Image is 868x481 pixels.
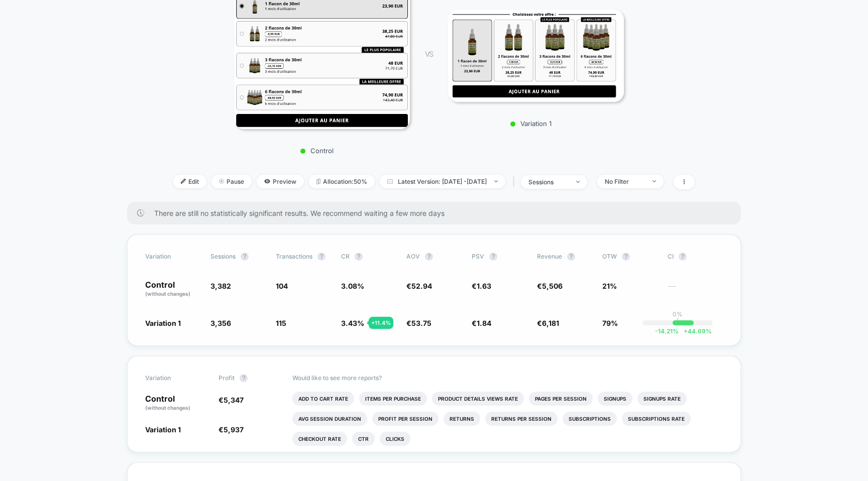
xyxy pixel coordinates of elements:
[677,318,679,325] p: |
[494,180,498,182] img: end
[602,282,617,290] span: 21%
[145,319,181,327] span: Variation 1
[679,253,687,261] button: ?
[145,281,200,298] p: Control
[406,253,420,260] span: AOV
[448,10,624,102] img: Variation 1 main
[472,319,491,327] span: €
[341,319,364,327] span: 3.43 %
[145,395,208,412] p: Control
[145,374,200,382] span: Variation
[673,310,683,318] p: 0%
[472,253,484,260] span: PSV
[411,282,432,290] span: 52.94
[537,282,563,290] span: €
[443,119,619,128] p: Variation 1
[485,412,558,426] li: Returns Per Session
[316,179,320,184] img: rebalance
[173,175,206,188] span: Edit
[154,209,721,217] span: There are still no statistically significant results. We recommend waiting a few more days
[229,147,405,155] p: Control
[292,374,723,382] p: Would like to see more reports?
[622,253,630,261] button: ?
[309,175,375,188] span: Allocation: 50%
[637,392,687,406] li: Signups Rate
[257,175,304,188] span: Preview
[359,392,427,406] li: Items Per Purchase
[563,412,617,426] li: Subscriptions
[602,253,658,261] span: OTW
[542,319,559,327] span: 6,181
[406,319,431,327] span: €
[355,253,363,261] button: ?
[598,392,632,406] li: Signups
[380,175,505,188] span: Latest Version: [DATE] - [DATE]
[219,425,244,434] span: €
[655,327,679,335] span: -14.21 %
[210,253,236,260] span: Sessions
[145,291,190,297] span: (without changes)
[679,327,712,335] span: 44.69 %
[622,412,691,426] li: Subscriptions Rate
[210,282,231,290] span: 3,382
[224,425,244,434] span: 5,937
[181,179,186,184] img: edit
[472,282,491,290] span: €
[240,374,248,382] button: ?
[444,412,480,426] li: Returns
[292,392,354,406] li: Add To Cart Rate
[211,175,252,188] span: Pause
[425,253,433,261] button: ?
[576,181,580,183] img: end
[241,253,249,261] button: ?
[406,282,432,290] span: €
[537,319,559,327] span: €
[432,392,524,406] li: Product Details Views Rate
[341,282,364,290] span: 3.08 %
[372,412,439,426] li: Profit Per Session
[684,327,688,335] span: +
[411,319,431,327] span: 53.75
[145,405,190,411] span: (without changes)
[668,283,723,298] span: ---
[528,178,569,186] div: sessions
[369,317,393,329] div: + 11.4 %
[537,253,562,260] span: Revenue
[145,425,181,434] span: Variation 1
[317,253,325,261] button: ?
[668,253,723,261] span: CI
[292,412,367,426] li: Avg Session Duration
[605,178,645,185] div: No Filter
[352,432,375,446] li: Ctr
[219,396,244,404] span: €
[276,319,286,327] span: 115
[210,319,231,327] span: 3,356
[477,319,491,327] span: 1.84
[653,180,656,182] img: end
[276,253,312,260] span: Transactions
[529,392,593,406] li: Pages Per Session
[489,253,497,261] button: ?
[292,432,347,446] li: Checkout Rate
[387,179,393,184] img: calendar
[567,253,575,261] button: ?
[380,432,410,446] li: Clicks
[145,253,200,261] span: Variation
[425,50,433,58] span: VS
[542,282,563,290] span: 5,506
[510,175,521,189] span: |
[219,374,235,382] span: Profit
[602,319,618,327] span: 79%
[224,396,244,404] span: 5,347
[477,282,491,290] span: 1.63
[219,179,224,184] img: end
[276,282,288,290] span: 104
[341,253,350,260] span: CR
